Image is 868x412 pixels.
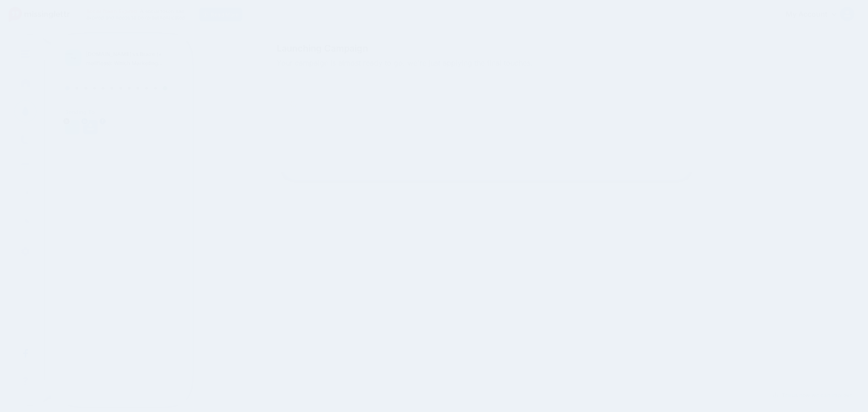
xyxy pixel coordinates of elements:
[65,120,80,134] img: uUtgmqiB-2057.jpg
[277,57,696,69] span: Your campaign is almost ready to go, we're just applying the final touches.
[101,120,116,134] img: 15284121_674048486109516_5081588740640283593_n-bsa39815.png
[21,50,30,58] img: menu.png
[65,109,172,115] h4: Sending To
[768,389,857,401] a: Tell us how we can improve
[86,8,139,14] span: Social Token Expired.
[777,4,854,26] a: My Account
[199,8,242,21] a: Read More
[86,50,172,68] p: [DOMAIN_NAME] vs Braze (+ mailfloss): Which Marketing Platform Powers Your Growth in [DATE]?
[277,44,696,53] span: Launching Campaign
[9,7,70,22] img: Missinglettr
[86,8,189,21] span: A social token has expired and needs to be re-authenticated…
[65,50,81,66] img: 2c6653949947681bcec99f78ebea1fc8_thumb.jpg
[83,120,98,134] img: user_default_image.png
